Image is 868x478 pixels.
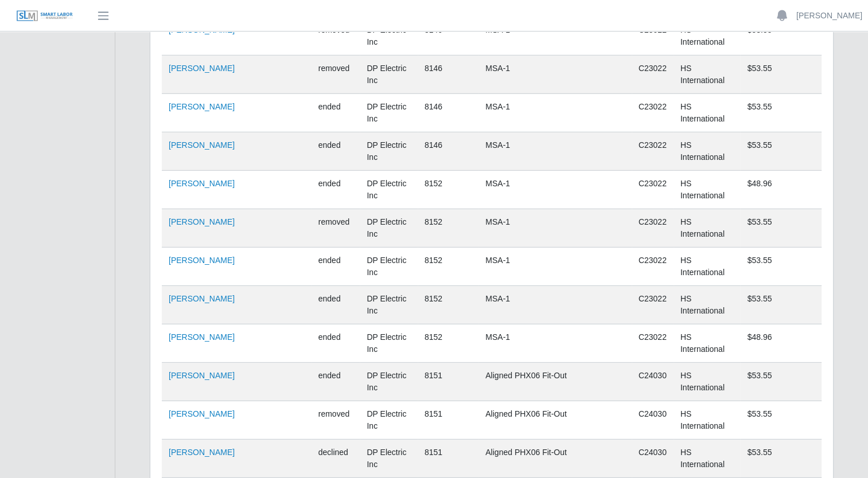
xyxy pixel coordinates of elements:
td: DP Electric Inc [360,56,417,94]
td: 8151 [418,363,478,401]
td: C24030 [632,363,674,401]
a: [PERSON_NAME] [169,371,235,380]
td: 8146 [418,132,478,171]
td: C23022 [632,17,674,56]
td: $48.96 [740,171,822,209]
a: [PERSON_NAME] [169,332,235,342]
td: HS International [674,363,741,401]
td: $53.55 [740,17,822,56]
td: DP Electric Inc [360,171,417,209]
a: [PERSON_NAME] [169,409,235,418]
td: $53.55 [740,401,822,440]
td: MSA-1 [478,94,632,132]
td: DP Electric Inc [360,17,417,56]
td: C23022 [632,248,674,286]
td: HS International [674,248,741,286]
td: 8152 [418,171,478,209]
td: 8146 [418,17,478,56]
td: $53.55 [740,209,822,248]
td: $53.55 [740,56,822,94]
td: MSA-1 [478,171,632,209]
td: HS International [674,324,741,363]
td: MSA-1 [478,209,632,248]
td: $53.55 [740,440,822,478]
a: [PERSON_NAME] [169,294,235,303]
td: MSA-1 [478,132,632,171]
td: 8152 [418,324,478,363]
td: C23022 [632,171,674,209]
td: ended [312,363,360,401]
td: ended [312,324,360,363]
td: 8152 [418,248,478,286]
td: DP Electric Inc [360,94,417,132]
td: DP Electric Inc [360,440,417,478]
a: [PERSON_NAME] [169,179,235,188]
a: [PERSON_NAME] [169,217,235,226]
td: HS International [674,401,741,440]
img: SLM Logo [16,10,73,22]
td: 8146 [418,94,478,132]
td: DP Electric Inc [360,286,417,324]
td: C23022 [632,94,674,132]
td: C23022 [632,286,674,324]
td: Aligned PHX06 Fit-Out [478,440,632,478]
td: C23022 [632,56,674,94]
td: HS International [674,209,741,248]
td: ended [312,132,360,171]
td: C23022 [632,132,674,171]
td: MSA-1 [478,324,632,363]
td: ended [312,94,360,132]
td: HS International [674,56,741,94]
td: DP Electric Inc [360,132,417,171]
td: HS International [674,94,741,132]
td: C24030 [632,440,674,478]
a: [PERSON_NAME] [169,448,235,457]
td: $53.55 [740,248,822,286]
td: $48.96 [740,324,822,363]
td: C23022 [632,209,674,248]
td: 8152 [418,286,478,324]
td: MSA-1 [478,56,632,94]
td: removed [312,209,360,248]
td: ended [312,171,360,209]
td: removed [312,401,360,440]
td: 8152 [418,209,478,248]
td: HS International [674,171,741,209]
td: 8146 [418,56,478,94]
td: DP Electric Inc [360,248,417,286]
td: $53.55 [740,94,822,132]
td: 8151 [418,401,478,440]
td: DP Electric Inc [360,209,417,248]
td: DP Electric Inc [360,324,417,363]
td: Aligned PHX06 Fit-Out [478,363,632,401]
td: HS International [674,17,741,56]
td: removed [312,56,360,94]
td: ended [312,286,360,324]
a: [PERSON_NAME] [169,256,235,265]
td: C24030 [632,401,674,440]
td: declined [312,440,360,478]
a: [PERSON_NAME] [169,64,235,73]
td: DP Electric Inc [360,363,417,401]
td: HS International [674,286,741,324]
td: $53.55 [740,363,822,401]
td: C23022 [632,324,674,363]
td: HS International [674,440,741,478]
td: $53.55 [740,286,822,324]
td: 8151 [418,440,478,478]
td: ended [312,248,360,286]
a: [PERSON_NAME] [169,102,235,111]
td: MSA-1 [478,286,632,324]
td: removed [312,17,360,56]
td: $53.55 [740,132,822,171]
a: [PERSON_NAME] [796,10,862,22]
td: DP Electric Inc [360,401,417,440]
td: HS International [674,132,741,171]
td: MSA-1 [478,17,632,56]
td: MSA-1 [478,248,632,286]
a: [PERSON_NAME] [169,140,235,150]
td: Aligned PHX06 Fit-Out [478,401,632,440]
